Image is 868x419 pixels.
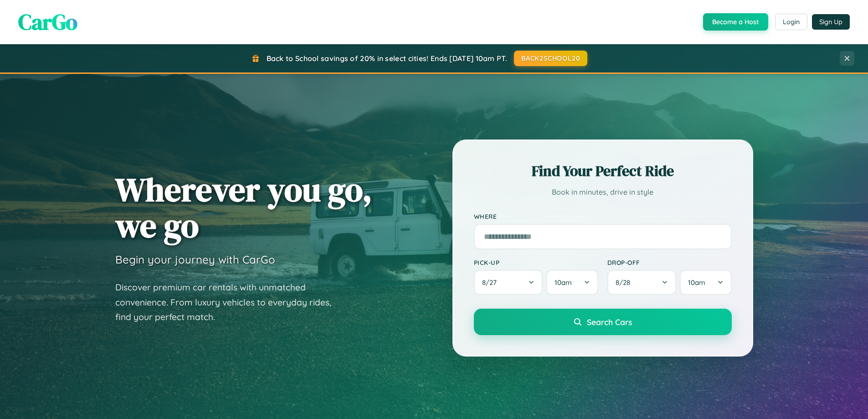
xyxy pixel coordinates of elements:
span: 8 / 27 [482,278,501,287]
span: 10am [555,278,572,287]
p: Discover premium car rentals with unmatched convenience. From luxury vehicles to everyday rides, ... [115,280,343,325]
span: 10am [688,278,705,287]
h2: Find Your Perfect Ride [474,161,732,181]
label: Where [474,212,732,220]
p: Book in minutes, drive in style [474,186,732,199]
label: Pick-up [474,259,598,266]
button: Search Cars [474,309,732,335]
button: Login [775,14,807,30]
button: Become a Host [703,13,768,31]
label: Drop-off [607,259,732,266]
span: Search Cars [587,317,632,327]
h3: Begin your journey with CarGo [115,253,275,266]
span: Back to School savings of 20% in select cities! Ends [DATE] 10am PT. [267,54,507,63]
button: 10am [680,270,731,295]
button: BACK2SCHOOL20 [514,51,587,66]
button: 10am [546,270,598,295]
button: 8/27 [474,270,543,295]
span: 8 / 28 [616,278,635,287]
button: 8/28 [607,270,677,295]
span: CarGo [18,7,77,37]
button: Sign Up [812,14,850,30]
h1: Wherever you go, we go [115,171,372,243]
